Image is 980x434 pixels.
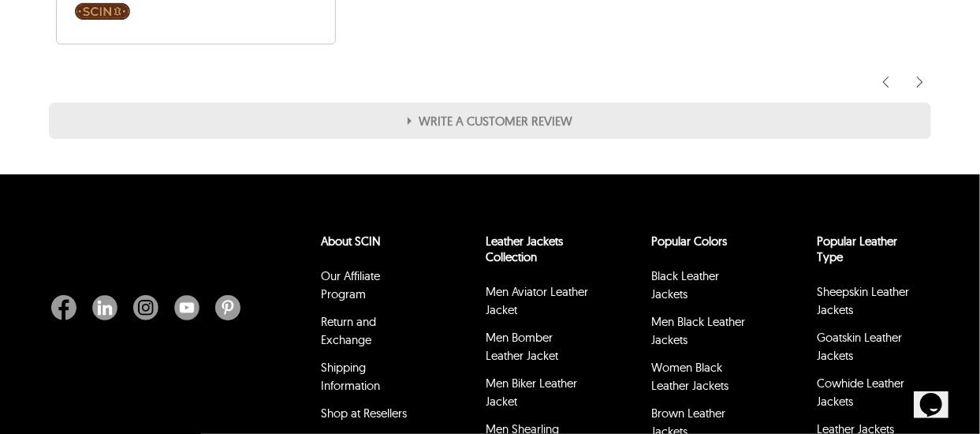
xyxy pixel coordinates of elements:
li: Women Black Leather Jackets [649,357,758,402]
img: Facebook [51,295,76,320]
a: Instagram [125,295,166,320]
a: Men Bomber Leather Jacket [486,330,559,363]
img: Instagram [133,295,158,320]
a: About SCIN [321,234,381,249]
a: Cowhide Leather Jackets [817,376,904,409]
div: Welcome to our site, if you need help simply reply to this message, we are online and ready to help. [6,6,290,32]
label: Write A customer review [49,103,931,139]
li: Men Bomber Leather Jacket [484,327,593,372]
li: Men Black Leather Jackets [649,311,758,357]
iframe: chat widget [680,177,964,363]
li: Return and Exchange [319,311,427,357]
a: Men Biker Leather Jacket [486,376,578,409]
li: Men Aviator Leather Jacket [484,281,593,327]
a: Return and Exchange [321,314,376,347]
a: Women Black Leather Jackets [651,360,728,393]
li: Shop at Resellers [319,402,427,431]
div: forward Arrow [913,75,931,95]
a: Facebook [51,295,84,320]
a: Shipping Information [321,360,380,393]
a: Men Aviator Leather Jacket [486,284,589,317]
li: Cowhide Leather Jackets [814,372,923,418]
span: Welcome to our site, if you need help simply reply to this message, we are online and ready to help. [6,6,260,31]
a: Leather Jackets Collection [486,234,564,264]
li: Shipping Information [319,357,427,402]
iframe: chat widget [914,371,964,418]
li: Our Affiliate Program [319,265,427,311]
a: Men Black Leather Jackets [651,314,745,347]
a: Our Affiliate Program [321,268,380,301]
a: Youtube [166,295,207,320]
img: Pinterest [215,295,240,320]
a: Black Leather Jackets [651,268,719,301]
div: Back Arrow [879,75,897,95]
a: popular leather jacket colors [651,234,727,249]
a: Pinterest [207,295,240,320]
li: Men Biker Leather Jacket [484,372,593,418]
img: Linkedin [92,295,117,320]
a: Shop at Resellers [321,406,407,421]
img: sprite-icon [913,75,926,90]
img: Youtube [174,295,199,320]
li: Black Leather Jackets [649,265,758,311]
a: Linkedin [84,295,125,320]
img: sprite-icon [879,75,892,90]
